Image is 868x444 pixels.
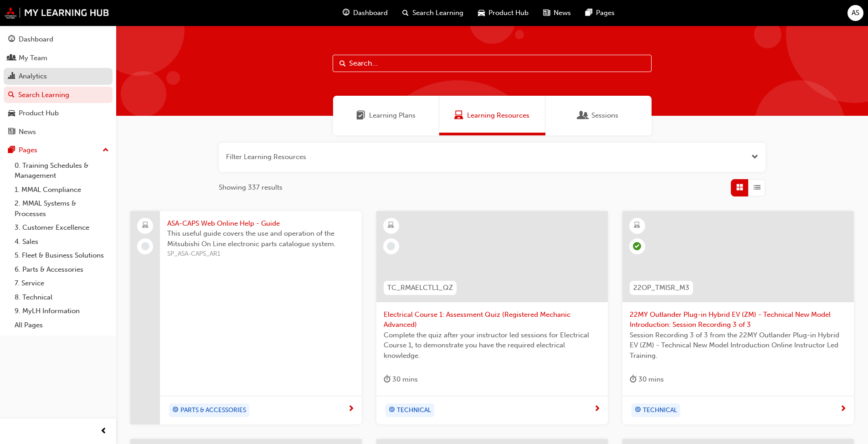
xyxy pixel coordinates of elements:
span: car-icon [478,7,485,19]
span: prev-icon [100,426,107,437]
span: Sessions [579,110,588,121]
button: Open the filter [751,152,758,162]
span: learningRecordVerb_NONE-icon [141,242,149,250]
span: news-icon [8,128,15,136]
span: news-icon [543,7,550,19]
span: guage-icon [343,7,349,19]
span: car-icon [8,109,15,118]
a: Product Hub [4,105,113,122]
a: Learning PlansLearning Plans [333,96,439,135]
span: Learning Plans [369,110,416,121]
a: search-iconSearch Learning [395,4,471,22]
span: 22MY Outlander Plug-in Hybrid EV (ZM) - Technical New Model Introduction: Session Recording 3 of 3 [630,310,847,330]
a: 7. Service [11,276,113,290]
span: Sessions [591,110,618,121]
a: 1. MMAL Compliance [11,183,113,197]
a: 4. Sales [11,235,113,249]
div: Analytics [19,71,47,82]
span: AS [852,8,859,18]
span: PARTS & ACCESSORIES [180,405,246,416]
span: Pages [596,8,615,18]
span: next-icon [348,405,354,413]
span: pages-icon [8,146,15,155]
span: learningRecordVerb_NONE-icon [387,242,395,250]
span: TC_RMAELCTL1_QZ [387,283,453,293]
a: 0. Training Schedules & Management [11,159,113,183]
a: 5. Fleet & Business Solutions [11,248,113,263]
a: News [4,124,113,140]
span: Search Learning [412,8,463,18]
a: My Team [4,50,113,67]
span: chart-icon [8,72,15,81]
a: Search Learning [4,87,113,103]
span: Showing 337 results [219,182,282,193]
span: duration-icon [384,374,390,385]
span: Session Recording 3 of 3 from the 22MY Outlander Plug-in Hybrid EV (ZM) - Technical New Model Int... [630,330,847,361]
span: target-icon [389,404,395,416]
a: Learning ResourcesLearning Resources [439,96,545,135]
img: mmal [5,7,109,19]
a: 22OP_TMISR_M322MY Outlander Plug-in Hybrid EV (ZM) - Technical New Model Introduction: Session Re... [622,211,854,424]
div: News [19,127,36,137]
span: Learning Resources [454,110,463,121]
a: 8. Technical [11,290,113,305]
span: Search [339,58,346,69]
div: 30 mins [630,374,664,385]
span: next-icon [594,405,601,413]
div: 30 mins [384,374,418,385]
span: laptop-icon [142,220,149,232]
a: 6. Parts & Accessories [11,263,113,277]
span: up-icon [103,145,109,156]
span: SP_ASA-CAPS_AR1 [167,249,354,259]
a: TC_RMAELCTL1_QZElectrical Course 1: Assessment Quiz (Registered Mechanic Advanced)Complete the qu... [376,211,608,424]
span: Grid [736,182,743,193]
span: Complete the quiz after your instructor led sessions for Electrical Course 1, to demonstrate you ... [384,330,601,361]
div: Dashboard [19,34,53,45]
span: News [554,8,571,18]
span: Electrical Course 1: Assessment Quiz (Registered Mechanic Advanced) [384,310,601,330]
span: Product Hub [488,8,529,18]
button: Pages [4,142,113,159]
span: Learning Resources [467,110,529,121]
span: search-icon [8,91,15,99]
a: guage-iconDashboard [335,4,395,22]
span: learningResourceType_ELEARNING-icon [388,220,394,232]
span: List [754,182,760,193]
div: My Team [19,53,47,63]
span: people-icon [8,54,15,62]
a: All Pages [11,318,113,332]
a: car-iconProduct Hub [471,4,536,22]
a: 2. MMAL Systems & Processes [11,196,113,221]
span: TECHNICAL [397,405,431,416]
a: SessionsSessions [545,96,652,135]
span: target-icon [172,404,179,416]
span: TECHNICAL [643,405,677,416]
span: next-icon [840,405,847,413]
div: Pages [19,145,37,155]
span: This useful guide covers the use and operation of the Mitsubishi On Line electronic parts catalog... [167,228,354,249]
a: news-iconNews [536,4,578,22]
a: Dashboard [4,31,113,48]
span: target-icon [635,404,641,416]
span: duration-icon [630,374,637,385]
span: guage-icon [8,36,15,44]
a: ASA-CAPS Web Online Help - GuideThis useful guide covers the use and operation of the Mitsubishi ... [130,211,362,424]
span: 22OP_TMISR_M3 [633,283,689,293]
button: AS [847,5,863,21]
a: pages-iconPages [578,4,622,22]
button: DashboardMy TeamAnalyticsSearch LearningProduct HubNews [4,29,113,142]
input: Search... [333,55,652,72]
a: Analytics [4,68,113,85]
span: ASA-CAPS Web Online Help - Guide [167,218,354,229]
span: learningResourceType_ELEARNING-icon [634,220,640,232]
span: pages-icon [586,7,592,19]
span: search-icon [402,7,409,19]
a: 9. MyLH Information [11,304,113,318]
span: learningRecordVerb_COMPLETE-icon [633,242,641,250]
a: 3. Customer Excellence [11,221,113,235]
span: Dashboard [353,8,388,18]
span: Learning Plans [356,110,365,121]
